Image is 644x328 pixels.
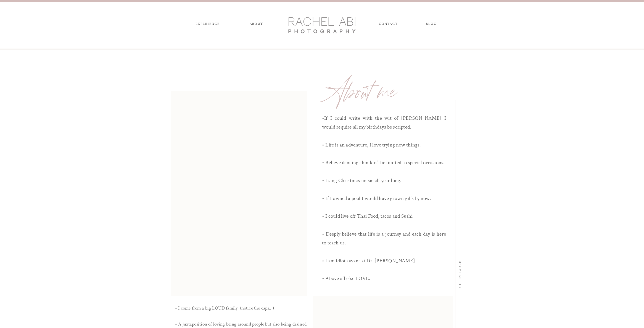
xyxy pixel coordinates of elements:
a: get in touch [458,258,463,288]
a: About me [326,72,482,112]
a: ABOUT [249,22,264,28]
a: experience [193,22,222,28]
p: •If I could write with the wit of [PERSON_NAME] I would require all my birthdays be scripted. • L... [322,114,446,307]
a: CONTACT [379,22,397,28]
a: blog [421,22,441,28]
